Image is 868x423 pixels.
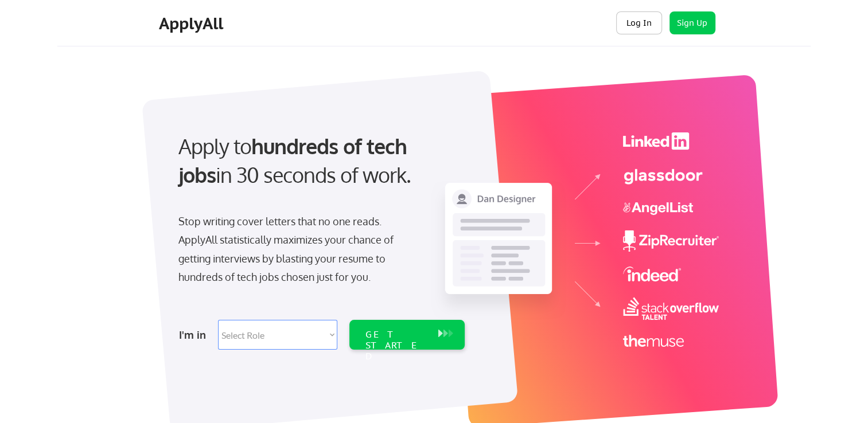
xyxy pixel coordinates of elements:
div: GET STARTED [365,329,427,362]
div: I'm in [179,326,211,344]
div: Stop writing cover letters that no one reads. ApplyAll statistically maximizes your chance of get... [178,212,414,287]
div: ApplyAll [159,14,227,33]
strong: hundreds of tech jobs [178,133,412,187]
div: Apply to in 30 seconds of work. [178,132,460,190]
button: Log In [616,11,662,34]
button: Sign Up [670,11,715,34]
